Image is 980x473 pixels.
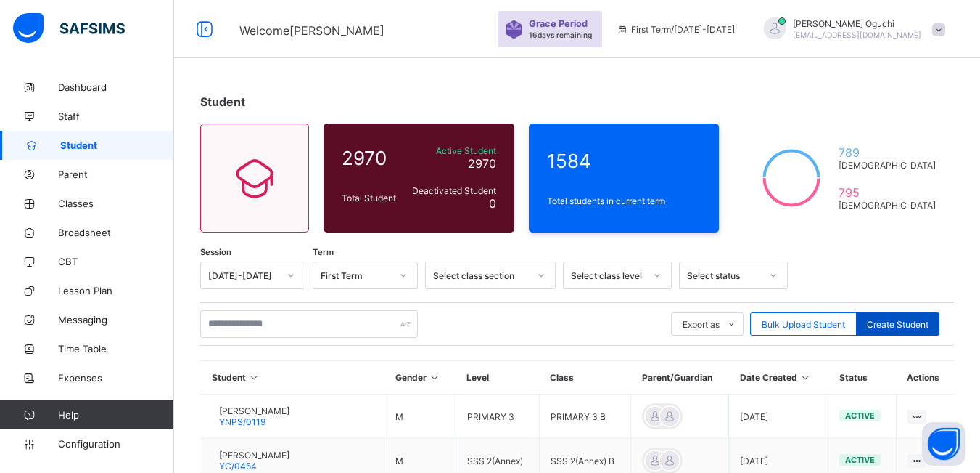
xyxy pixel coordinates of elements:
[839,145,936,160] span: 789
[529,18,588,29] span: Grace Period
[200,247,231,257] span: Session
[839,185,936,200] span: 795
[342,147,402,169] span: 2970
[539,361,631,395] th: Class
[201,361,384,395] th: Student
[867,319,928,330] span: Create Student
[58,110,174,122] span: Staff
[617,24,735,35] span: session/term information
[547,150,701,172] span: 1584
[529,31,592,39] span: 16 days remaining
[58,285,174,296] span: Lesson Plan
[456,361,539,395] th: Level
[571,270,645,281] div: Select class level
[338,189,405,207] div: Total Student
[749,17,952,41] div: ChristinaOguchi
[200,94,245,109] span: Student
[219,450,289,461] span: [PERSON_NAME]
[13,13,125,44] img: safsims
[683,319,720,330] span: Export as
[539,395,631,439] td: PRIMARY 3 B
[793,31,921,39] span: [EMAIL_ADDRESS][DOMAIN_NAME]
[828,361,897,395] th: Status
[729,361,828,395] th: Date Created
[845,455,875,465] span: active
[239,23,384,38] span: Welcome [PERSON_NAME]
[799,372,812,383] i: Sort in Ascending Order
[60,140,174,151] span: Student
[839,200,936,211] span: [DEMOGRAPHIC_DATA]
[58,198,174,209] span: Classes
[729,395,828,439] td: [DATE]
[409,145,496,156] span: Active Student
[58,438,173,450] span: Configuration
[58,169,174,180] span: Parent
[208,270,279,281] div: [DATE]-[DATE]
[248,372,260,383] i: Sort in Ascending Order
[793,18,921,29] span: [PERSON_NAME] Oguchi
[384,395,456,439] td: M
[321,270,391,281] div: First Term
[896,361,954,395] th: Actions
[687,270,761,281] div: Select status
[489,196,496,211] span: 0
[429,372,441,383] i: Sort in Ascending Order
[58,314,174,326] span: Messaging
[58,372,174,384] span: Expenses
[505,20,523,39] img: sticker-purple.71386a28dfed39d6af7621340158ba97.svg
[58,343,174,355] span: Time Table
[845,411,875,421] span: active
[58,409,173,421] span: Help
[547,195,701,206] span: Total students in current term
[922,422,965,466] button: Open asap
[433,270,529,281] div: Select class section
[219,405,289,416] span: [PERSON_NAME]
[839,160,936,171] span: [DEMOGRAPHIC_DATA]
[58,81,174,93] span: Dashboard
[631,361,729,395] th: Parent/Guardian
[384,361,456,395] th: Gender
[58,227,174,238] span: Broadsheet
[468,156,496,171] span: 2970
[456,395,539,439] td: PRIMARY 3
[219,416,265,427] span: YNPS/0119
[58,256,174,267] span: CBT
[219,461,257,472] span: YC/0454
[762,319,845,330] span: Bulk Upload Student
[409,185,496,196] span: Deactivated Student
[313,247,334,257] span: Term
